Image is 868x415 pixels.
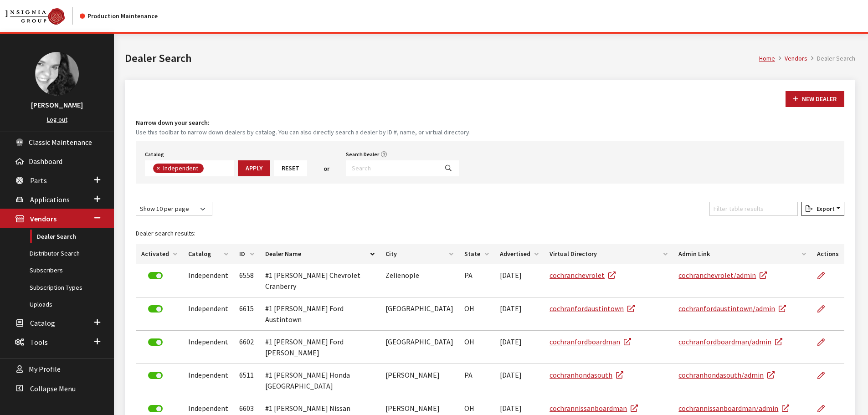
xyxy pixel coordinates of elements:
span: Independent [162,164,200,172]
button: Remove item [153,164,162,173]
td: Independent [183,297,234,331]
th: Advertised: activate to sort column ascending [494,244,544,264]
input: Search [346,160,438,176]
span: Export [813,205,835,213]
caption: Dealer search results: [136,223,844,244]
td: 6558 [234,264,259,297]
label: Deactivate Dealer [148,372,163,379]
a: Edit Dealer [817,364,832,387]
a: cochrannissanboardman/admin [678,404,789,413]
th: Admin Link: activate to sort column ascending [673,244,811,264]
h3: [PERSON_NAME] [9,99,105,110]
h1: Dealer Search [125,50,759,67]
th: ID: activate to sort column ascending [234,244,259,264]
textarea: Search [206,165,211,173]
th: Activated: activate to sort column ascending [136,244,183,264]
td: [DATE] [494,264,544,297]
td: [DATE] [494,297,544,331]
span: Collapse Menu [30,384,76,393]
span: Classic Maintenance [29,138,92,147]
a: cochranchevrolet/admin [678,271,767,280]
td: OH [459,297,494,331]
td: 6615 [234,297,259,331]
a: cochranhondasouth [550,370,623,379]
td: 6602 [234,331,259,364]
img: Catalog Maintenance [5,8,65,25]
a: Log out [47,115,67,123]
label: Search Dealer [346,150,379,159]
button: Export [801,202,844,216]
div: Production Maintenance [80,11,158,21]
button: New Dealer [786,91,844,107]
a: Edit Dealer [817,331,832,354]
td: Zelienople [380,264,459,297]
a: cochranfordaustintown/admin [678,304,786,313]
a: Insignia Group logo [5,7,80,25]
a: cochranchevrolet [550,271,616,280]
th: State: activate to sort column ascending [459,244,494,264]
a: cochranfordboardman/admin [678,337,782,346]
td: Independent [183,331,234,364]
td: [DATE] [494,364,544,397]
label: Deactivate Dealer [148,338,163,346]
td: [GEOGRAPHIC_DATA] [380,331,459,364]
label: Deactivate Dealer [148,405,163,412]
td: #1 [PERSON_NAME] Ford Austintown [260,297,380,331]
li: Vendors [775,54,807,63]
td: [PERSON_NAME] [380,364,459,397]
span: Vendors [30,215,56,224]
label: Catalog [145,150,164,159]
th: Actions [812,244,844,264]
button: Reset [274,160,307,176]
td: PA [459,264,494,297]
span: My Profile [29,365,61,374]
label: Deactivate Dealer [148,305,163,313]
span: Applications [30,195,70,204]
td: Independent [183,364,234,397]
small: Use this toolbar to narrow down dealers by catalog. You can also directly search a dealer by ID #... [136,128,844,137]
a: cochrannissanboardman [550,404,638,413]
a: cochranhondasouth/admin [678,370,775,379]
h4: Narrow down your search: [136,118,844,128]
a: cochranfordaustintown [550,304,635,313]
th: Catalog: activate to sort column ascending [183,244,234,264]
li: Dealer Search [807,54,855,63]
a: Edit Dealer [817,297,832,320]
td: #1 [PERSON_NAME] Ford [PERSON_NAME] [260,331,380,364]
span: Catalog [30,318,55,328]
img: Khrystal Dorton [35,52,79,96]
li: Independent [153,164,204,173]
td: [GEOGRAPHIC_DATA] [380,297,459,331]
td: #1 [PERSON_NAME] Honda [GEOGRAPHIC_DATA] [260,364,380,397]
th: Dealer Name: activate to sort column descending [260,244,380,264]
a: Edit Dealer [817,264,832,287]
button: Search [437,160,459,176]
td: PA [459,364,494,397]
span: or [324,164,329,174]
th: City: activate to sort column ascending [380,244,459,264]
a: Home [759,54,775,62]
td: [DATE] [494,331,544,364]
th: Virtual Directory: activate to sort column ascending [544,244,673,264]
span: Parts [30,176,47,185]
a: cochranfordboardman [550,337,631,346]
td: Independent [183,264,234,297]
label: Deactivate Dealer [148,272,163,279]
td: OH [459,331,494,364]
td: 6511 [234,364,259,397]
input: Filter table results [709,202,798,216]
span: Tools [30,338,48,347]
span: Dashboard [29,157,62,166]
td: #1 [PERSON_NAME] Chevrolet Cranberry [260,264,380,297]
span: Select [145,160,234,176]
button: Apply [238,160,270,176]
span: × [157,164,160,172]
